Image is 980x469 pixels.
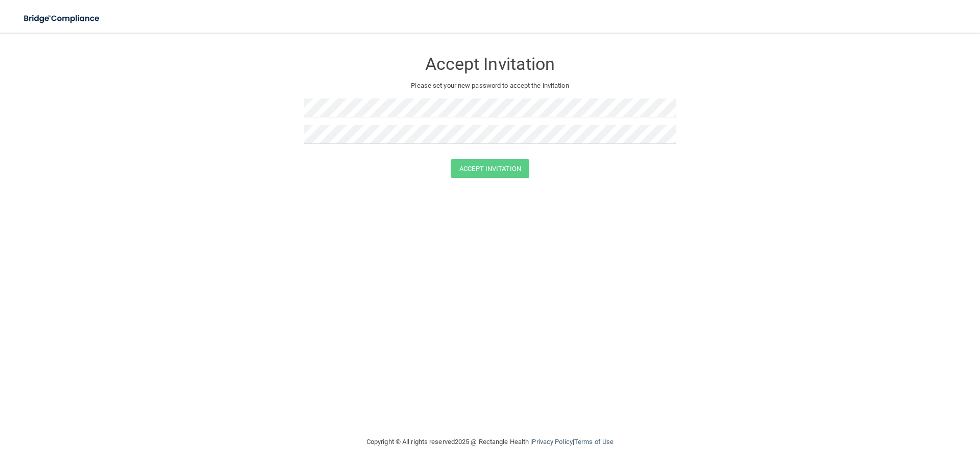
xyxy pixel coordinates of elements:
a: Privacy Policy [532,438,572,446]
div: Copyright © All rights reserved 2025 @ Rectangle Health | | [304,426,676,458]
h3: Accept Invitation [304,55,676,73]
button: Accept Invitation [451,159,529,178]
a: Terms of Use [574,438,614,446]
p: Please set your new password to accept the invitation [311,80,669,92]
img: bridge_compliance_login_screen.278c3ca4.svg [15,8,109,29]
